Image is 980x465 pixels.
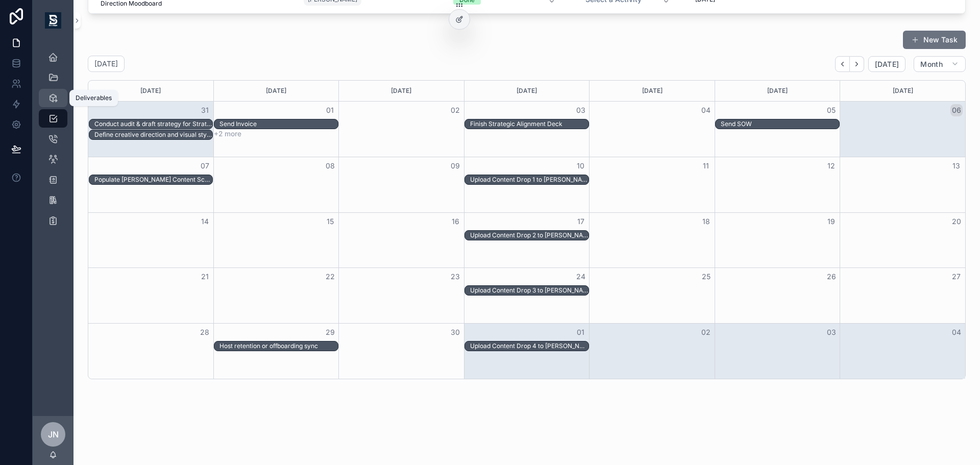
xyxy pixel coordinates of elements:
div: [DATE] [717,81,839,101]
div: Define creative direction and visual style for Early Creative Direction Moodboard [94,131,212,139]
button: 03 [575,104,587,116]
button: 19 [825,215,838,228]
img: App logo [45,12,61,29]
button: 13 [950,160,963,172]
button: 16 [449,215,461,228]
button: 17 [575,215,587,228]
span: Month [920,60,943,69]
div: Upload Content Drop 2 to Rella + Noloco [470,231,588,240]
button: 27 [950,271,963,283]
div: [DATE] [90,81,212,101]
div: Send Invoice [219,120,337,128]
button: +2 more [214,130,241,138]
button: Month [914,56,966,72]
button: 31 [199,104,211,116]
div: [DATE] [340,81,462,101]
div: Deliverables [76,94,112,102]
button: 29 [324,326,336,338]
div: Upload Content Drop 2 to [PERSON_NAME] + Noloco [470,231,588,239]
div: Month View [88,80,966,379]
button: 10 [575,160,587,172]
button: 03 [825,326,838,338]
div: Host retention or offboarding sync [219,342,337,350]
button: 22 [324,271,336,283]
button: 25 [700,271,712,283]
div: [DATE] [466,81,588,101]
div: Finish Strategic Alignment Deck [470,119,588,129]
div: Upload Content Drop 1 to Rella + Noloco [470,175,588,184]
span: [DATE] [875,60,899,69]
button: New Task [903,31,966,49]
button: 04 [950,326,963,338]
button: 07 [199,160,211,172]
div: [DATE] [842,81,964,101]
div: Upload Content Drop 3 to Rella + Noloco [470,286,588,295]
button: 02 [700,326,712,338]
button: 09 [449,160,461,172]
div: Upload Content Drop 1 to [PERSON_NAME] + Noloco [470,176,588,184]
div: Send SOW [721,120,839,128]
button: [DATE] [868,56,905,72]
div: [DATE] [591,81,713,101]
div: Populate [PERSON_NAME] Content Schedule [94,176,212,184]
div: [DATE] [215,81,337,101]
button: Back [835,56,850,72]
div: Upload Content Drop 4 to [PERSON_NAME] + Noloco [470,342,588,350]
button: 20 [950,215,963,228]
button: 08 [324,160,336,172]
button: 06 [950,104,963,116]
button: 15 [324,215,336,228]
span: JN [48,428,59,440]
button: 01 [324,104,336,116]
button: 04 [700,104,712,116]
button: 23 [449,271,461,283]
div: Send SOW [721,119,839,129]
button: 28 [199,326,211,338]
button: 14 [199,215,211,228]
div: Send Invoice [219,119,337,129]
button: Next [850,56,864,72]
button: 18 [700,215,712,228]
div: Upload Content Drop 4 to Rella + Noloco [470,341,588,351]
button: 30 [449,326,461,338]
button: 12 [825,160,838,172]
div: Conduct audit & draft strategy for Strategic Alignment Deck [94,120,212,128]
button: 05 [825,104,838,116]
button: 21 [199,271,211,283]
div: Upload Content Drop 3 to [PERSON_NAME] + Noloco [470,286,588,295]
div: Finish Strategic Alignment Deck [470,120,588,128]
button: 11 [700,160,712,172]
h2: [DATE] [94,59,118,69]
button: 01 [575,326,587,338]
button: 02 [449,104,461,116]
div: Populate Rella Content Schedule [94,175,212,184]
button: 26 [825,271,838,283]
div: scrollable content [33,41,73,243]
button: 24 [575,271,587,283]
div: Host retention or offboarding sync [219,341,337,351]
div: Define creative direction and visual style for Early Creative Direction Moodboard [94,130,212,139]
div: Conduct audit & draft strategy for Strategic Alignment Deck [94,119,212,129]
